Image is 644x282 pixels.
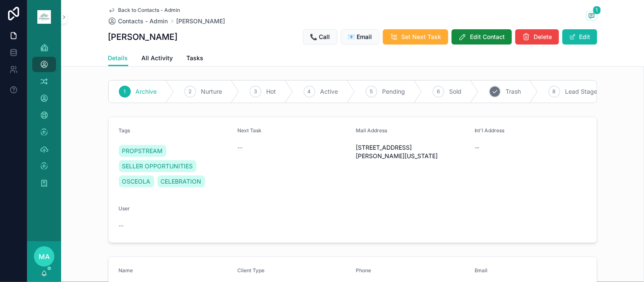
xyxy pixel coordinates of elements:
span: 📧 Email [348,33,372,41]
button: Edit Contact [452,29,512,45]
span: Client Type [237,267,264,274]
a: Details [108,50,128,67]
button: 📞 Call [303,29,337,45]
h1: [PERSON_NAME] [108,31,178,43]
span: Archive [136,87,157,96]
span: -- [237,143,242,152]
span: -- [119,221,124,230]
div: scrollable content [27,34,61,202]
span: Int'l Address [475,127,505,134]
button: 📧 Email [341,29,380,45]
span: Tags [119,127,130,134]
a: [PERSON_NAME] [177,17,225,25]
span: Back to Contacts - Admin [118,7,180,14]
span: Phone [356,267,371,274]
span: Sold [450,87,462,96]
span: OSCEOLA [122,177,151,186]
span: SELLER OPPORTUNITIES [122,162,193,170]
a: All Activity [142,50,173,67]
span: Lead Stage [565,87,598,96]
span: Email [475,267,488,274]
a: Tasks [187,50,204,67]
span: MA [39,251,50,262]
img: App logo [37,10,51,24]
span: 4 [308,88,311,95]
span: Pending [382,87,405,96]
span: Mail Address [356,127,388,134]
button: 1 [586,11,597,22]
span: Set Next Task [402,33,442,41]
span: Edit Contact [470,33,505,41]
button: Delete [515,29,559,45]
span: User [119,205,130,212]
span: 1 [593,6,601,14]
span: [STREET_ADDRESS][PERSON_NAME][US_STATE] [356,143,468,160]
span: Trash [506,87,521,96]
span: Name [119,267,133,274]
span: Contacts - Admin [118,17,168,25]
span: -- [475,143,480,152]
a: OSCEOLA [119,176,154,187]
span: 2 [188,88,191,95]
span: PROPSTREAM [122,147,163,155]
a: CELEBRATION [157,176,205,187]
span: Hot [267,87,276,96]
button: Edit [562,29,597,45]
a: PROPSTREAM [119,145,166,157]
a: SELLER OPPORTUNITIES [119,160,197,172]
span: Next Task [237,127,262,134]
a: Contacts - Admin [108,17,168,25]
a: Back to Contacts - Admin [108,7,180,14]
span: 📞 Call [310,33,330,41]
span: Delete [534,33,552,41]
span: 5 [370,88,373,95]
span: All Activity [142,54,173,62]
button: Set Next Task [383,29,448,45]
span: Active [321,87,338,96]
span: 8 [553,88,556,95]
span: 1 [124,88,126,95]
span: Details [108,54,128,62]
span: Tasks [187,54,204,62]
span: Nurture [201,87,222,96]
span: CELEBRATION [161,177,202,186]
span: 3 [254,88,257,95]
span: 6 [437,88,440,95]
